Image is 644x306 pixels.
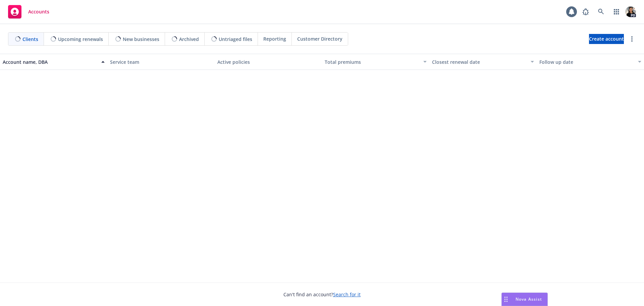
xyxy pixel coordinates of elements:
[283,291,361,298] span: Can't find an account?
[107,54,215,70] button: Service team
[322,54,429,70] button: Total premiums
[263,35,286,42] span: Reporting
[625,6,636,17] img: photo
[110,58,212,65] div: Service team
[432,58,527,65] div: Closest renewal date
[502,293,510,306] div: Drag to move
[219,36,252,43] span: Untriaged files
[5,2,52,21] a: Accounts
[539,58,634,65] div: Follow up date
[594,5,608,18] a: Search
[3,58,97,65] div: Account name, DBA
[537,54,644,70] button: Follow up date
[215,54,322,70] button: Active policies
[501,293,548,306] button: Nova Assist
[123,36,159,43] span: New businesses
[28,9,49,14] span: Accounts
[217,58,319,65] div: Active policies
[516,296,542,302] span: Nova Assist
[589,33,624,45] span: Create account
[325,58,419,65] div: Total premiums
[589,34,624,44] a: Create account
[22,36,38,43] span: Clients
[429,54,537,70] button: Closest renewal date
[179,36,199,43] span: Archived
[58,36,103,43] span: Upcoming renewals
[628,35,636,43] a: more
[610,5,623,18] a: Switch app
[579,5,592,18] a: Report a Bug
[333,291,361,298] a: Search for it
[297,35,342,42] span: Customer Directory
